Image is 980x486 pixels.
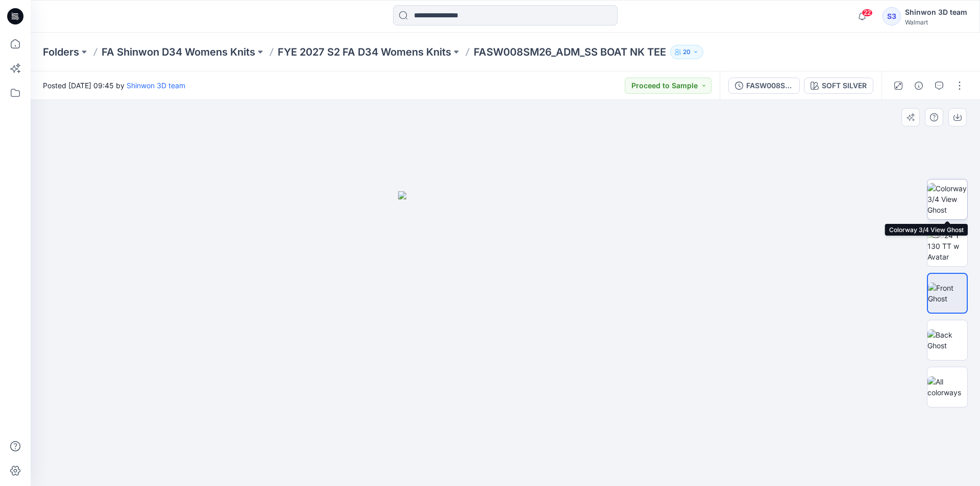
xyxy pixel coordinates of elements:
img: 2024 Y 130 TT w Avatar [927,230,967,262]
span: 22 [862,9,873,17]
div: Walmart [905,18,967,26]
img: Back Ghost [927,329,967,351]
a: Folders [43,45,79,59]
a: Shinwon 3D team [127,81,185,90]
button: FASW008SM26_ADM_SS BOAT NK TEE [728,78,800,94]
a: FYE 2027 S2 FA D34 Womens Knits [278,45,451,59]
button: 20 [670,45,703,59]
div: FASW008SM26_ADM_SS BOAT NK TEE [746,80,793,91]
button: Details [911,78,927,94]
p: FASW008SM26_ADM_SS BOAT NK TEE [474,45,666,59]
span: Posted [DATE] 09:45 by [43,80,185,91]
div: S3 [883,7,901,25]
div: Shinwon 3D team [905,6,967,18]
img: All colorways [927,376,967,398]
img: Front Ghost [928,283,967,304]
button: SOFT SILVER [804,78,873,94]
a: FA Shinwon D34 Womens Knits [102,45,255,59]
img: Colorway 3/4 View Ghost [927,183,967,215]
div: SOFT SILVER [822,80,867,91]
p: 20 [683,46,691,58]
